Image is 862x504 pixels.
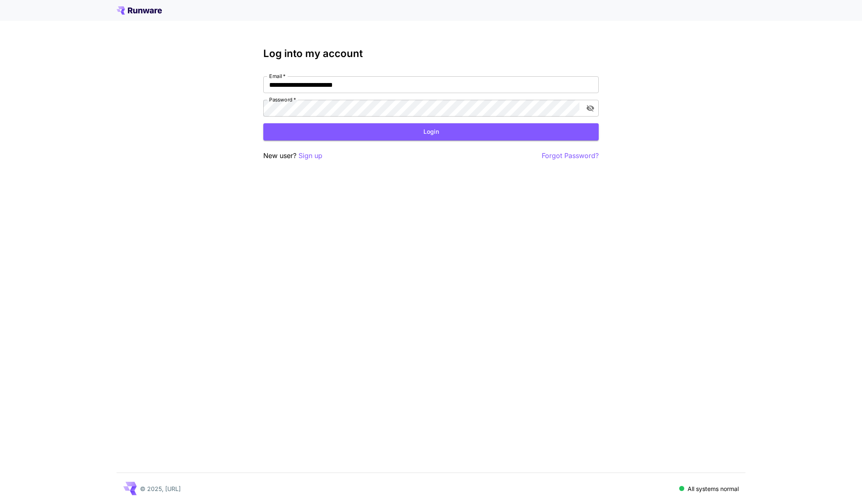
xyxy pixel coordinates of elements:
[542,151,599,161] button: Forgot Password?
[299,151,322,161] button: Sign up
[269,73,286,80] label: Email
[263,151,322,161] p: New user?
[688,484,739,493] p: All systems normal
[583,101,598,116] button: toggle password visibility
[140,484,181,493] p: © 2025, [URL]
[269,96,296,103] label: Password
[263,48,599,60] h3: Log into my account
[263,123,599,140] button: Login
